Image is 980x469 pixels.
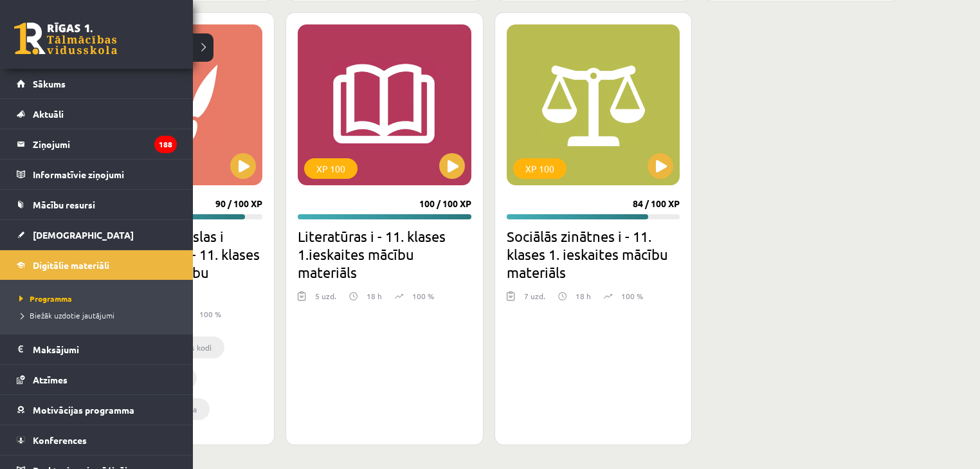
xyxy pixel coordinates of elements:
p: 100 % [199,308,221,320]
span: Mācību resursi [33,199,95,210]
a: Atzīmes [17,365,177,394]
div: XP 100 [513,158,567,179]
a: Programma [16,293,180,304]
a: [DEMOGRAPHIC_DATA] [17,220,177,250]
a: Mācību resursi [17,190,177,219]
i: 188 [154,136,177,153]
p: 18 h [367,290,382,302]
a: Digitālie materiāli [17,250,177,280]
span: Programma [16,293,72,304]
span: Digitālie materiāli [33,259,109,271]
a: Informatīvie ziņojumi [17,160,177,189]
legend: Informatīvie ziņojumi [33,160,177,189]
a: Motivācijas programma [17,395,177,425]
h2: Literatūras i - 11. klases 1.ieskaites mācību materiāls [298,227,471,281]
p: 18 h [576,290,591,302]
span: [DEMOGRAPHIC_DATA] [33,229,134,241]
div: 5 uzd. [315,290,336,309]
a: Biežāk uzdotie jautājumi [16,309,180,321]
p: 100 % [412,290,434,302]
span: Konferences [33,434,87,446]
span: Motivācijas programma [33,404,134,416]
a: Konferences [17,425,177,455]
legend: Maksājumi [33,335,177,364]
a: Sākums [17,69,177,98]
span: Sākums [33,78,66,89]
span: Aktuāli [33,108,64,120]
span: Atzīmes [33,374,68,385]
p: 100 % [621,290,643,302]
span: Biežāk uzdotie jautājumi [16,310,114,320]
a: Aktuāli [17,99,177,129]
a: Rīgas 1. Tālmācības vidusskola [14,23,117,55]
a: Maksājumi [17,335,177,364]
a: Ziņojumi188 [17,129,177,159]
div: XP 100 [304,158,358,179]
div: 7 uzd. [524,290,545,309]
h2: Sociālās zinātnes i - 11. klases 1. ieskaites mācību materiāls [507,227,680,281]
legend: Ziņojumi [33,129,177,159]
